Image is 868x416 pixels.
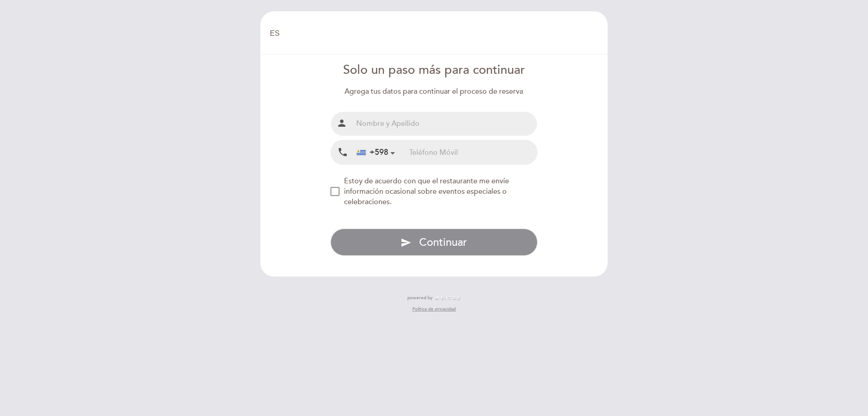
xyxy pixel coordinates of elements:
[412,306,456,312] a: Política de privacidad
[344,177,509,206] span: Estoy de acuerdo con que el restaurante me envíe información ocasional sobre eventos especiales o...
[353,141,398,164] div: Uruguay: +598
[330,62,538,79] div: Solo un paso más para continuar
[353,112,538,136] input: Nombre y Apellido
[337,147,348,158] i: local_phone
[419,236,467,249] span: Continuar
[407,295,433,301] span: powered by
[357,147,388,158] div: +598
[435,296,461,301] img: MEITRE
[409,140,537,164] input: Teléfono Móvil
[330,176,538,207] md-checkbox: NEW_MODAL_AGREE_RESTAURANT_SEND_OCCASIONAL_INFO
[401,237,411,248] i: send
[330,229,538,256] button: send Continuar
[330,86,538,97] div: Agrega tus datos para continuar el proceso de reserva
[336,118,347,129] i: person
[407,295,461,301] a: powered by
